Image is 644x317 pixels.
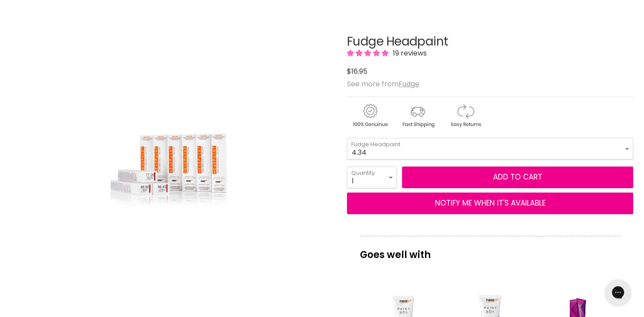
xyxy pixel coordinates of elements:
iframe: Gorgias live chat messenger [601,276,635,308]
img: returns.gif [442,102,488,129]
img: shipping.gif [395,102,441,129]
button: NOTIFY ME WHEN IT'S AVAILABLE [347,193,633,214]
span: $16.95 [347,66,367,76]
p: Goes well with [360,236,620,265]
a: Fudge [399,79,419,89]
span: 4.89 stars [347,48,390,58]
img: Fudge Headpaint [93,56,249,291]
h1: Fudge Headpaint [347,35,633,49]
span: Add to cart [493,172,542,182]
button: Add to cart [402,167,633,188]
span: See more from [347,79,419,89]
img: genuine.gif [347,102,393,129]
span: 19 reviews [390,48,427,58]
select: Quantity [347,167,397,188]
